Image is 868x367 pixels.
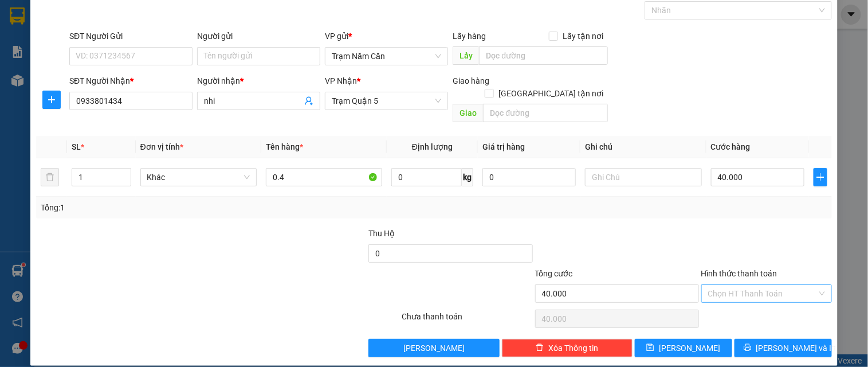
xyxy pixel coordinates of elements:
[756,342,836,354] span: [PERSON_NAME] và In
[41,201,336,214] div: Tổng: 1
[814,168,827,186] button: plus
[453,46,479,65] span: Lấy
[494,87,608,100] span: [GEOGRAPHIC_DATA] tận nơi
[711,142,751,151] span: Cước hàng
[453,32,486,41] span: Lấy hàng
[140,142,183,151] span: Đơn vị tính
[453,76,489,85] span: Giao hàng
[735,339,832,357] button: printer[PERSON_NAME] và In
[368,229,395,238] span: Thu Hộ
[646,343,654,353] span: save
[482,168,576,186] input: 0
[266,142,303,151] span: Tên hàng
[332,92,441,110] span: Trạm Quận 5
[332,48,441,65] span: Trạm Năm Căn
[325,76,357,85] span: VP Nhận
[266,168,382,186] input: VD: Bàn, Ghế
[536,343,544,353] span: delete
[42,91,61,109] button: plus
[558,30,608,42] span: Lấy tận nơi
[548,342,598,354] span: Xóa Thông tin
[585,168,701,186] input: Ghi Chú
[43,95,60,104] span: plus
[502,339,633,357] button: deleteXóa Thông tin
[701,269,777,278] label: Hình thức thanh toán
[72,142,81,151] span: SL
[197,30,320,42] div: Người gửi
[147,169,250,186] span: Khác
[462,168,473,186] span: kg
[659,342,720,354] span: [PERSON_NAME]
[580,136,706,158] th: Ghi chú
[368,339,499,357] button: [PERSON_NAME]
[69,75,193,87] div: SĐT Người Nhận
[814,173,827,182] span: plus
[412,142,453,151] span: Định lượng
[635,339,732,357] button: save[PERSON_NAME]
[304,96,313,106] span: user-add
[325,30,448,42] div: VP gửi
[197,75,320,87] div: Người nhận
[453,104,483,122] span: Giao
[482,142,525,151] span: Giá trị hàng
[479,46,608,65] input: Dọc đường
[535,269,573,278] span: Tổng cước
[744,343,752,353] span: printer
[69,30,193,42] div: SĐT Người Gửi
[483,104,608,122] input: Dọc đường
[400,310,533,330] div: Chưa thanh toán
[41,168,59,186] button: delete
[403,342,465,354] span: [PERSON_NAME]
